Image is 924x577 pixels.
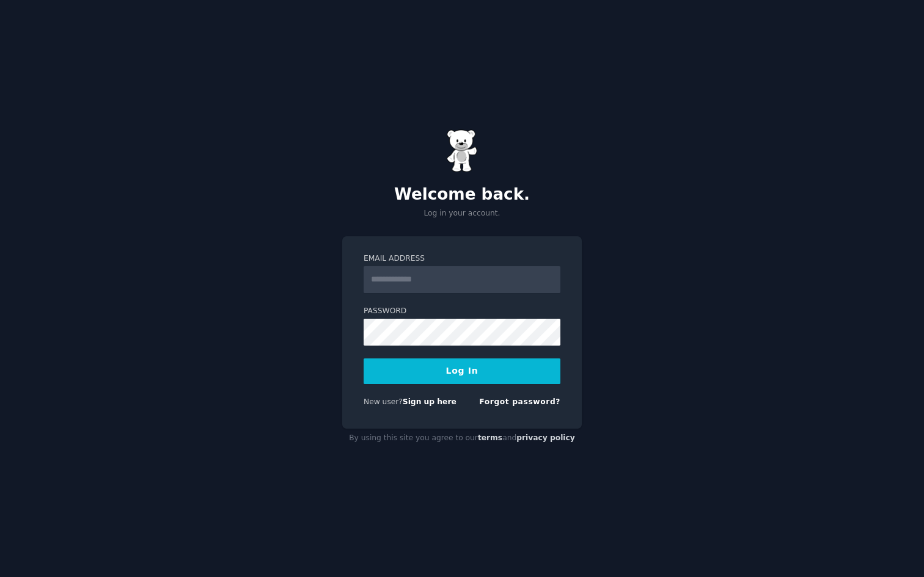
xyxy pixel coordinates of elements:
div: By using this site you agree to our and [342,429,582,448]
label: Email Address [364,253,560,264]
span: New user? [364,397,403,406]
a: Sign up here [403,397,457,406]
label: Password [364,306,560,317]
a: Forgot password? [479,397,560,406]
a: privacy policy [516,434,575,442]
a: terms [478,434,502,442]
h2: Welcome back. [342,185,582,205]
button: Log In [364,358,560,384]
p: Log in your account. [342,208,582,219]
img: Gummy Bear [447,129,477,172]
